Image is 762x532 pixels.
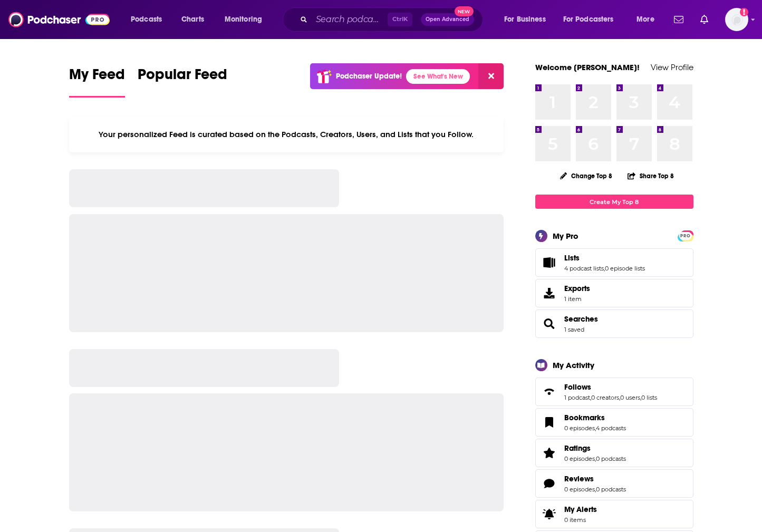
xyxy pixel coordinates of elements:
a: Ratings [564,443,626,453]
button: open menu [629,11,668,28]
span: 1 item [564,295,590,303]
a: 4 podcast lists [564,265,604,272]
a: Popular Feed [138,65,227,98]
span: New [455,6,474,16]
a: Bookmarks [564,413,626,422]
a: 1 saved [564,326,584,333]
a: 0 episodes [564,486,595,493]
span: Podcasts [131,12,162,27]
button: Open AdvancedNew [421,13,474,26]
div: Your personalized Feed is curated based on the Podcasts, Creators, Users, and Lists that you Follow. [69,117,504,152]
a: 0 users [620,394,640,401]
a: Follows [564,382,657,392]
span: , [640,394,641,401]
a: 0 creators [591,394,619,401]
a: Searches [564,314,598,324]
a: Follows [539,384,560,399]
span: Follows [535,378,693,406]
span: Charts [181,12,204,27]
span: More [636,12,654,27]
a: PRO [679,231,692,239]
span: , [595,486,596,493]
span: Popular Feed [138,65,227,90]
img: Podchaser - Follow, Share and Rate Podcasts [8,9,110,30]
span: Bookmarks [535,408,693,437]
a: Lists [539,255,560,270]
a: See What's New [406,69,470,84]
a: Reviews [564,474,626,483]
span: Follows [564,382,591,392]
a: Charts [175,11,210,28]
span: Reviews [564,474,594,483]
a: Ratings [539,446,560,460]
span: Exports [564,284,590,293]
span: 0 items [564,516,597,524]
span: Searches [535,309,693,338]
span: , [619,394,620,401]
button: Show profile menu [725,8,748,31]
img: User Profile [725,8,748,31]
span: , [590,394,591,401]
a: Bookmarks [539,415,560,430]
div: Search podcasts, credits, & more... [293,7,493,32]
div: My Pro [553,231,578,241]
button: open menu [123,11,176,28]
a: My Feed [69,65,125,98]
button: Share Top 8 [627,166,674,186]
span: Monitoring [225,12,262,27]
svg: Add a profile image [740,8,748,16]
button: open menu [497,11,559,28]
a: View Profile [651,62,693,72]
a: 0 episodes [564,455,595,462]
button: Change Top 8 [554,169,619,182]
span: Open Advanced [426,17,469,22]
span: , [595,455,596,462]
span: For Business [504,12,546,27]
span: Ratings [564,443,591,453]
span: Lists [564,253,580,263]
span: PRO [679,232,692,240]
span: Logged in as gmalloy [725,8,748,31]
a: Welcome [PERSON_NAME]! [535,62,640,72]
a: 1 podcast [564,394,590,401]
a: Exports [535,279,693,307]
a: My Alerts [535,500,693,528]
a: Lists [564,253,645,263]
span: For Podcasters [563,12,614,27]
a: 0 podcasts [596,486,626,493]
span: Reviews [535,469,693,498]
a: 0 episodes [564,424,595,432]
span: My Alerts [539,507,560,521]
span: Ratings [535,439,693,467]
button: open menu [556,11,629,28]
span: Lists [535,248,693,277]
span: My Alerts [564,505,597,514]
a: 0 episode lists [605,265,645,272]
a: Searches [539,316,560,331]
p: Podchaser Update! [336,72,402,81]
a: Create My Top 8 [535,195,693,209]
span: , [604,265,605,272]
input: Search podcasts, credits, & more... [312,11,388,28]
a: 0 lists [641,394,657,401]
span: Exports [539,286,560,301]
a: Reviews [539,476,560,491]
a: Show notifications dropdown [696,11,712,28]
span: , [595,424,596,432]
span: Bookmarks [564,413,605,422]
span: My Feed [69,65,125,90]
a: 4 podcasts [596,424,626,432]
a: Show notifications dropdown [670,11,688,28]
span: Ctrl K [388,13,412,26]
button: open menu [217,11,276,28]
a: 0 podcasts [596,455,626,462]
div: My Activity [553,360,594,370]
